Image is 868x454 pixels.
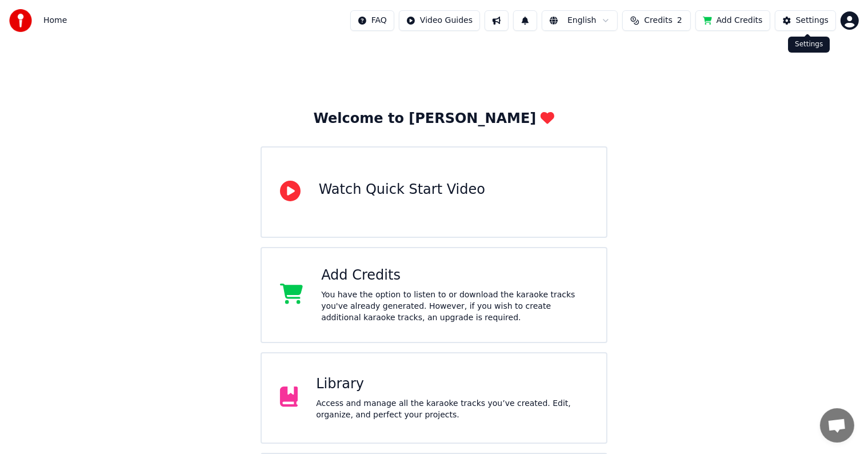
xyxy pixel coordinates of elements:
button: Credits2 [622,10,691,31]
div: Watch Quick Start Video [319,181,485,199]
div: You have the option to listen to or download the karaoke tracks you've already generated. However... [321,289,588,324]
span: Home [43,15,67,26]
div: Settings [788,37,830,53]
div: Add Credits [321,266,588,285]
img: youka [9,9,32,32]
div: Welcome to [PERSON_NAME] [314,110,555,128]
nav: breadcrumb [43,15,67,26]
button: Settings [775,10,836,31]
div: Open chat [820,408,854,443]
div: Settings [796,15,829,26]
button: FAQ [350,10,394,31]
button: Video Guides [399,10,480,31]
div: Access and manage all the karaoke tracks you’ve created. Edit, organize, and perfect your projects. [316,398,588,421]
div: Library [316,375,588,393]
span: Credits [644,15,672,26]
span: 2 [677,15,682,26]
button: Add Credits [695,10,770,31]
